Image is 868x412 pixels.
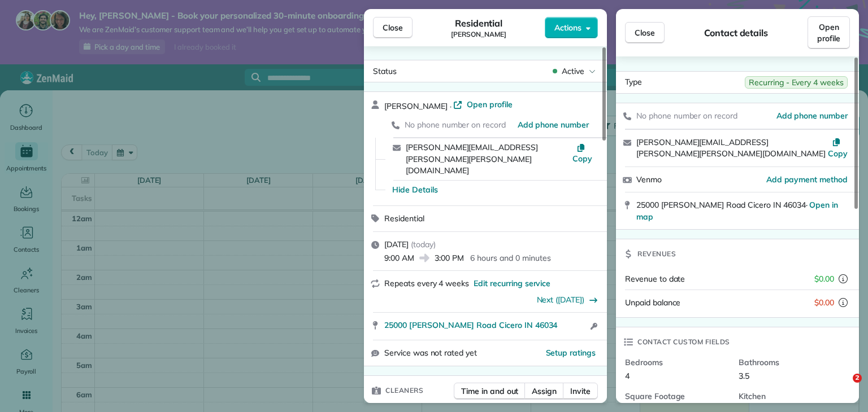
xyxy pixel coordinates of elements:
span: $0.00 [814,297,834,308]
a: Add phone number [518,119,589,130]
span: 25000 [PERSON_NAME] Road Cicero IN 46034 [384,319,557,331]
span: Kitchen [739,391,843,402]
a: [PERSON_NAME][EMAIL_ADDRESS][PERSON_NAME][PERSON_NAME][DOMAIN_NAME] [406,142,538,176]
span: Recurring - Every 4 weeks [745,76,848,89]
span: [DATE] [384,239,409,249]
span: Open profile [467,99,513,110]
span: Type [625,76,642,89]
a: Open profile [808,16,850,49]
span: Contact custom fields [637,336,730,348]
span: Residential [384,213,424,223]
span: Service was not rated yet [384,347,477,359]
p: 6 hours and 0 minutes [470,252,550,264]
span: 2 [853,374,862,383]
button: Assign [524,383,564,400]
span: Revenue to date [625,274,685,284]
span: 3:00 PM [435,252,464,264]
span: Active [562,65,584,77]
span: Setup ratings [546,348,596,358]
span: Unpaid balance [625,297,680,308]
span: Assign [532,385,557,397]
span: 25000 [PERSON_NAME] Road Cicero IN 46034 · [636,200,838,222]
span: Residential [455,16,503,30]
span: [PERSON_NAME] [451,30,506,39]
span: Actions [554,22,581,33]
a: Add payment method [766,174,848,185]
span: Revenues [637,248,676,260]
span: 4 [625,371,630,381]
span: Status [373,66,397,76]
span: Copy [572,154,592,164]
span: 3.5 [739,371,749,381]
span: [PERSON_NAME] [384,101,448,111]
span: Square Footage [625,391,730,402]
span: Venmo [636,174,662,185]
span: Close [383,22,403,33]
button: Next ([DATE]) [537,294,598,305]
button: Copy [572,142,592,164]
span: 9:00 AM [384,252,414,264]
a: Next ([DATE]) [537,295,585,305]
span: $0.00 [814,273,834,284]
a: Open in map [636,200,838,222]
span: ( today ) [411,239,436,249]
button: Open access information [587,319,600,333]
button: Invite [563,383,598,400]
span: Bedrooms [625,357,730,368]
button: Setup ratings [546,347,596,358]
span: Contact details [704,26,768,40]
span: Time in and out [461,385,518,397]
button: Close [625,22,665,43]
button: Time in and out [454,383,526,400]
a: 25000 [PERSON_NAME] Road Cicero IN 46034 [384,319,587,331]
button: Hide Details [392,184,438,195]
button: Copy [828,137,848,159]
span: Repeats every 4 weeks [384,278,469,288]
span: Cleaners [385,385,423,396]
span: Copy [828,148,848,159]
a: Add phone number [776,110,848,121]
span: Bathrooms [739,357,843,368]
button: Close [373,17,413,38]
span: No phone number on record [636,111,737,121]
span: · [448,102,454,111]
span: Invite [570,385,591,397]
span: Edit recurring service [474,278,550,289]
iframe: Intercom live chat [830,374,857,401]
span: Open profile [817,21,840,44]
a: Open profile [453,99,513,110]
a: [PERSON_NAME][EMAIL_ADDRESS][PERSON_NAME][PERSON_NAME][DOMAIN_NAME] [636,137,825,159]
span: Close [635,27,655,38]
span: No phone number on record [405,120,506,130]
